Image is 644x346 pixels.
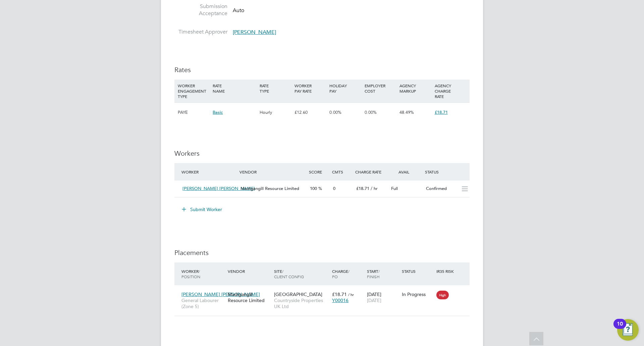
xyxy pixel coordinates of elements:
span: 0.00% [365,109,377,115]
div: Avail [388,166,423,178]
span: General Labourer (Zone 5) [181,297,224,309]
span: £18.71 [356,186,369,191]
div: Madigangill Resource Limited [226,288,272,307]
span: 48.49% [399,109,414,115]
span: 0.00% [329,109,341,115]
div: £12.60 [293,103,328,122]
div: EMPLOYER COST [363,80,398,97]
span: / Position [181,268,200,279]
span: High [436,291,449,299]
span: [PERSON_NAME] [233,29,276,36]
div: Site [272,265,330,283]
div: WORKER ENGAGEMENT TYPE [176,80,211,102]
button: Open Resource Center, 10 new notifications [617,319,639,341]
div: WORKER PAY RATE [293,80,328,97]
h3: Rates [174,65,470,74]
div: 10 [617,324,623,333]
div: Status [400,265,435,277]
div: PAYE [176,103,211,122]
span: [GEOGRAPHIC_DATA] [274,291,322,297]
div: Score [307,166,330,178]
button: Submit Worker [177,204,227,215]
span: [PERSON_NAME] [PERSON_NAME] [182,186,255,191]
span: 100 [310,186,317,191]
span: / PO [332,268,350,279]
h3: Workers [174,149,470,158]
h3: Placements [174,248,470,257]
a: [PERSON_NAME] [PERSON_NAME]General Labourer (Zone 5)Madigangill Resource Limited[GEOGRAPHIC_DATA]... [180,288,470,293]
span: Countryside Properties UK Ltd [274,297,329,309]
span: 0 [333,186,335,191]
div: Worker [180,265,226,283]
div: Hourly [258,103,293,122]
label: Submission Acceptance [174,3,227,17]
span: Madigangill Resource Limited [240,186,299,191]
span: Full [391,186,398,191]
span: Basic [213,109,223,115]
span: / hr [371,186,378,191]
div: Charge Rate [354,166,388,178]
div: Charge [330,265,365,283]
div: Vendor [226,265,272,277]
div: Start [365,265,400,283]
div: IR35 Risk [435,265,458,277]
span: / hr [348,292,354,297]
span: £18.71 [332,291,347,297]
span: £18.71 [435,109,448,115]
span: / Client Config [274,268,304,279]
span: / Finish [367,268,380,279]
div: RATE NAME [211,80,258,97]
span: [DATE] [367,297,381,303]
span: Auto [233,7,244,13]
span: Y00016 [332,297,348,303]
label: Timesheet Approver [174,29,227,36]
div: Cmts [330,166,354,178]
div: HOLIDAY PAY [328,80,363,97]
div: AGENCY CHARGE RATE [433,80,468,102]
div: Worker [180,166,238,178]
div: Status [423,166,470,178]
span: [PERSON_NAME] [PERSON_NAME] [181,291,260,297]
div: AGENCY MARKUP [398,80,433,97]
div: In Progress [402,291,433,297]
div: [DATE] [365,288,400,307]
div: Vendor [238,166,307,178]
div: Confirmed [423,183,458,194]
div: RATE TYPE [258,80,293,97]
